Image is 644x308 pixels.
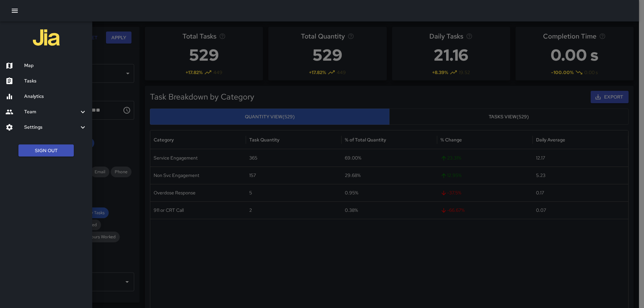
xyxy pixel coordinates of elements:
button: Sign Out [18,144,74,157]
h6: Analytics [24,93,87,100]
h6: Map [24,62,87,69]
h6: Settings [24,124,79,131]
img: jia-logo [33,24,60,51]
h6: Tasks [24,77,87,85]
h6: Team [24,108,79,116]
